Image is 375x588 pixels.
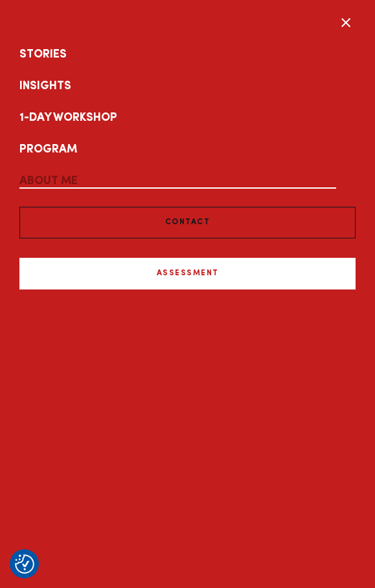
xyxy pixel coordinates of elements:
[212,164,267,174] a: Privacy Policy
[175,1,214,11] span: First name
[19,102,356,134] a: 1-Day Workshop
[19,134,356,165] a: Program
[19,165,356,197] a: About Me
[19,258,356,289] a: Assessment
[19,70,356,102] a: Insights
[15,554,34,574] button: Consent Preferences
[19,207,356,238] a: Contact
[19,39,356,70] a: Stories
[15,554,34,574] img: Revisit consent button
